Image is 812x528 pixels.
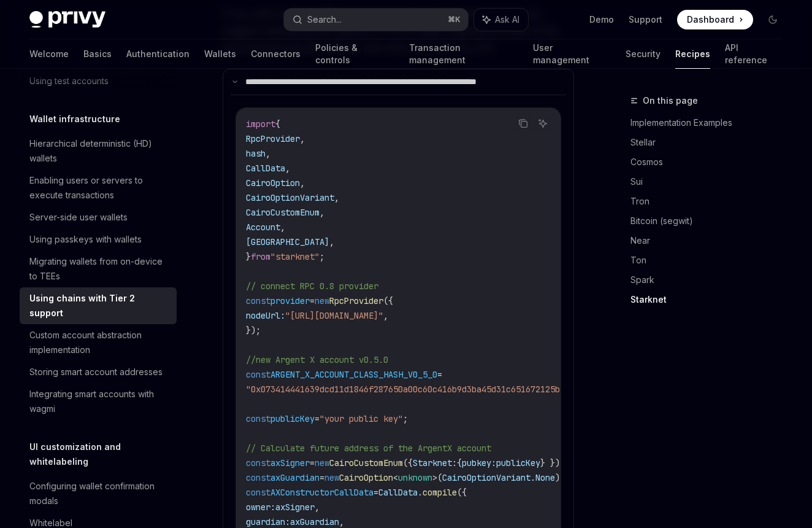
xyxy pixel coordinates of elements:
[270,295,310,306] span: provider
[763,10,783,29] button: Toggle dark mode
[398,472,432,483] span: unknown
[246,369,270,380] span: const
[324,472,339,483] span: new
[373,487,378,498] span: =
[457,487,467,498] span: ({
[20,206,177,228] a: Server-side user wallets
[629,14,662,26] a: Support
[246,148,266,159] span: hash
[630,270,792,290] a: Spark
[29,387,169,416] div: Integrating smart accounts with wagmi
[20,228,177,250] a: Using passkeys with wallets
[630,152,792,172] a: Cosmos
[687,14,734,26] span: Dashboard
[423,487,457,498] span: compile
[83,39,112,69] a: Basics
[246,295,270,306] span: const
[20,475,177,512] a: Configuring wallet confirmation modals
[246,118,275,130] span: import
[251,251,270,262] span: from
[457,457,462,468] span: {
[555,472,565,483] span: );
[246,487,270,498] span: const
[20,287,177,324] a: Using chains with Tier 2 support
[310,457,315,468] span: =
[270,369,437,380] span: ARGENT_X_ACCOUNT_CLASS_HASH_V0_5_0
[315,502,320,513] span: ,
[310,295,315,306] span: =
[246,472,270,483] span: const
[29,479,169,508] div: Configuring wallet confirmation modals
[437,369,442,380] span: =
[270,457,310,468] span: axSigner
[29,39,69,69] a: Welcome
[246,443,491,454] span: // Calculate future address of the ArgentX account
[329,236,334,247] span: ,
[630,290,792,309] a: Starknet
[496,457,540,468] span: publicKey
[270,251,320,262] span: "starknet"
[20,169,177,206] a: Enabling users or servers to execute transactions
[29,328,169,357] div: Custom account abstraction implementation
[270,413,315,424] span: publicKey
[320,251,324,262] span: ;
[29,232,142,247] div: Using passkeys with wallets
[270,472,320,483] span: axGuardian
[29,440,177,469] h5: UI customization and whitelabeling
[246,413,270,424] span: const
[20,250,177,287] a: Migrating wallets from on-device to TEEs
[290,516,339,527] span: axGuardian
[677,10,753,29] a: Dashboard
[320,472,324,483] span: =
[442,472,530,483] span: CairoOptionVariant
[280,222,285,233] span: ,
[126,39,190,69] a: Authentication
[630,113,792,133] a: Implementation Examples
[29,254,169,284] div: Migrating wallets from on-device to TEEs
[20,361,177,383] a: Storing smart account addresses
[626,39,661,69] a: Security
[320,207,324,218] span: ,
[339,472,393,483] span: CairoOption
[20,324,177,361] a: Custom account abstraction implementation
[530,472,535,483] span: .
[393,472,398,483] span: <
[339,516,344,527] span: ,
[334,192,339,203] span: ,
[29,112,120,126] h5: Wallet infrastructure
[725,39,783,69] a: API reference
[315,413,320,424] span: =
[418,487,423,498] span: .
[378,487,418,498] span: CallData
[246,251,251,262] span: }
[246,310,285,321] span: nodeUrl:
[307,12,342,27] div: Search...
[266,148,270,159] span: ,
[29,136,169,166] div: Hierarchical deterministic (HD) wallets
[589,14,614,26] a: Demo
[246,177,300,188] span: CairoOption
[29,173,169,203] div: Enabling users or servers to execute transactions
[20,383,177,420] a: Integrating smart accounts with wagmi
[275,118,280,130] span: {
[251,39,301,69] a: Connectors
[246,236,329,247] span: [GEOGRAPHIC_DATA]
[20,133,177,169] a: Hierarchical deterministic (HD) wallets
[515,115,531,131] button: Copy the contents from the code block
[329,295,383,306] span: RpcProvider
[630,192,792,211] a: Tron
[533,39,611,69] a: User management
[246,325,261,336] span: });
[474,9,528,31] button: Ask AI
[246,192,334,203] span: CairoOptionVariant
[29,11,105,28] img: dark logo
[246,354,388,365] span: //new Argent X account v0.5.0
[320,413,403,424] span: "your public key"
[315,457,329,468] span: new
[495,14,519,26] span: Ask AI
[630,172,792,192] a: Sui
[383,310,388,321] span: ,
[285,163,290,174] span: ,
[246,133,300,144] span: RpcProvider
[448,15,461,25] span: ⌘ K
